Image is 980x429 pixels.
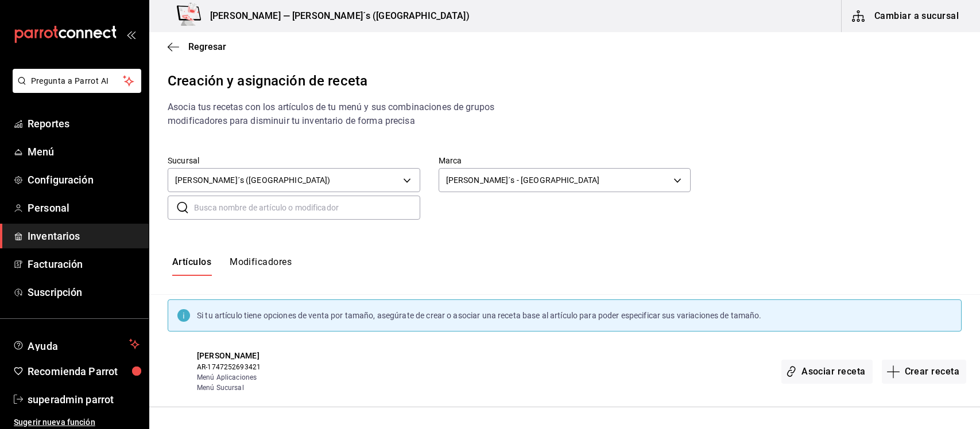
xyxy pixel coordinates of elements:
span: superadmin parrot [28,392,140,407]
span: AR-1747252693421 [197,362,374,372]
span: Asocia tus recetas con los artículos de tu menú y sus combinaciones de grupos modificadores para ... [168,102,494,126]
span: [PERSON_NAME] [197,350,374,362]
span: Suscripción [28,284,140,300]
span: Recomienda Parrot [28,364,140,379]
span: Configuración [28,172,140,188]
span: Inventarios [28,228,140,244]
button: Artículos [172,256,211,276]
button: Modificadores [230,256,292,276]
div: Creación y asignación de receta [168,71,962,91]
a: Pregunta a Parrot AI [8,83,141,95]
span: Ayuda [28,337,125,351]
span: Menú Sucursal [197,383,374,393]
button: Regresar [168,41,226,52]
button: Pregunta a Parrot AI [13,69,141,93]
div: [PERSON_NAME]´s - [GEOGRAPHIC_DATA] [439,168,691,192]
div: navigation tabs [172,256,292,276]
span: Menú [28,144,140,159]
span: Personal [28,200,140,216]
div: Si tu artículo tiene opciones de venta por tamaño, asegúrate de crear o asociar una receta base a... [197,310,762,322]
input: Busca nombre de artículo o modificador [194,196,420,219]
span: Regresar [188,41,226,52]
span: Pregunta a Parrot AI [31,75,123,87]
span: Facturación [28,256,140,272]
button: Asociar receta [781,360,872,384]
span: Menú Aplicaciones [197,372,374,383]
label: Marca [439,157,691,165]
h3: [PERSON_NAME] — [PERSON_NAME]´s ([GEOGRAPHIC_DATA]) [201,9,470,23]
div: [PERSON_NAME]´s ([GEOGRAPHIC_DATA]) [168,168,420,192]
label: Sucursal [168,157,420,165]
button: open_drawer_menu [126,30,135,39]
span: Reportes [28,116,140,131]
span: Sugerir nueva función [14,416,140,428]
button: Crear receta [882,360,967,384]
